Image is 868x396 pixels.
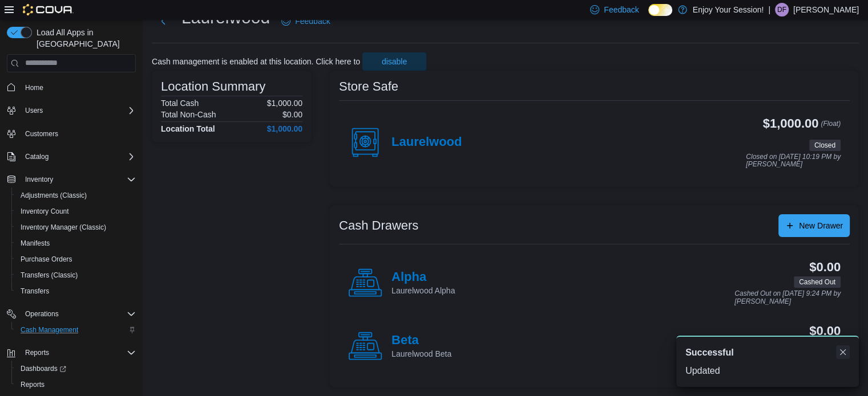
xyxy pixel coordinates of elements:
span: Inventory Count [16,205,136,218]
img: Cova [23,4,74,15]
span: Catalog [21,150,136,164]
span: DF [777,3,786,17]
button: Dismiss toast [836,345,850,359]
button: disable [362,52,426,71]
h4: $1,000.00 [267,124,302,133]
span: Catalog [25,152,49,161]
a: Feedback [277,10,334,32]
a: Transfers (Classic) [16,268,82,282]
button: Operations [2,306,140,322]
span: Cashed Out [794,276,841,288]
h4: Location Total [161,124,215,133]
button: Next [152,10,175,32]
p: Enjoy Your Session! [693,3,764,17]
p: $0.00 [282,110,302,119]
span: Transfers [21,287,49,296]
a: Inventory Count [16,205,74,218]
span: Home [25,83,43,92]
h4: Beta [391,333,451,348]
span: Dashboards [16,362,136,375]
h3: $1,000.00 [763,117,819,130]
button: Adjustments (Classic) [11,187,140,203]
h6: Total Cash [161,99,199,108]
button: Transfers (Classic) [11,267,140,283]
div: Updated [685,364,850,378]
a: Transfers [16,284,54,298]
span: Inventory [25,175,53,184]
span: Feedback [295,15,330,27]
span: Adjustments (Classic) [21,191,87,200]
p: Cash management is enabled at this location. Click here to [152,57,360,66]
button: Inventory [2,172,140,187]
h3: $0.00 [809,324,841,338]
span: Home [21,80,136,95]
span: Inventory Manager (Classic) [21,223,106,232]
span: Transfers (Classic) [16,268,136,282]
span: Users [25,106,43,115]
button: Inventory Count [11,203,140,219]
a: Dashboards [11,361,140,377]
p: | [768,3,770,17]
span: Operations [25,309,59,319]
p: Laurelwood Beta [391,348,451,360]
span: Customers [25,129,58,138]
a: Reports [16,378,49,391]
span: New Drawer [799,220,843,231]
button: Cash Management [11,322,140,338]
p: [PERSON_NAME] [793,3,859,17]
span: Cash Management [16,323,136,337]
h6: Total Non-Cash [161,110,216,119]
span: Operations [21,307,136,321]
h3: $0.00 [809,260,841,274]
a: Customers [21,127,63,141]
button: Reports [21,346,54,360]
span: Customers [21,126,136,141]
span: Cash Management [21,325,78,334]
button: Inventory Manager (Classic) [11,219,140,235]
span: Transfers [16,284,136,298]
button: New Drawer [778,214,850,237]
button: Users [2,103,140,119]
span: Manifests [16,236,136,250]
span: Adjustments (Classic) [16,189,136,202]
div: Notification [685,346,850,360]
span: Reports [21,346,136,360]
button: Catalog [21,150,53,164]
a: Inventory Manager (Classic) [16,221,111,234]
a: Cash Management [16,323,83,337]
button: Transfers [11,283,140,299]
a: Dashboards [16,362,71,375]
span: Load All Apps in [GEOGRAPHIC_DATA] [32,27,136,50]
span: Manifests [21,239,50,248]
button: Reports [2,345,140,361]
p: (Float) [821,117,841,137]
span: Purchase Orders [16,252,136,266]
span: Dashboards [21,364,66,373]
a: Purchase Orders [16,252,77,266]
h4: Laurelwood [391,135,462,150]
h3: Location Summary [161,80,265,93]
button: Home [2,79,140,96]
span: Purchase Orders [21,255,72,264]
p: $1,000.00 [267,99,302,108]
input: Dark Mode [648,4,672,16]
button: Customers [2,125,140,142]
span: Cashed Out [799,277,835,287]
span: Inventory Count [21,207,69,216]
p: Cashed Out on [DATE] 9:24 PM by [PERSON_NAME] [734,290,841,305]
span: Inventory Manager (Classic) [16,221,136,234]
span: Dark Mode [648,16,649,17]
button: Manifests [11,235,140,251]
span: Reports [16,378,136,391]
a: Manifests [16,236,54,250]
h3: Store Safe [339,80,398,93]
span: Users [21,104,136,117]
span: Closed [814,140,835,150]
span: Transfers (Classic) [21,271,78,280]
div: Dylan Fisher [775,3,789,17]
span: disable [382,56,407,67]
a: Adjustments (Classic) [16,189,91,202]
span: Reports [25,348,49,357]
p: Laurelwood Alpha [391,285,455,296]
button: Operations [21,307,63,321]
